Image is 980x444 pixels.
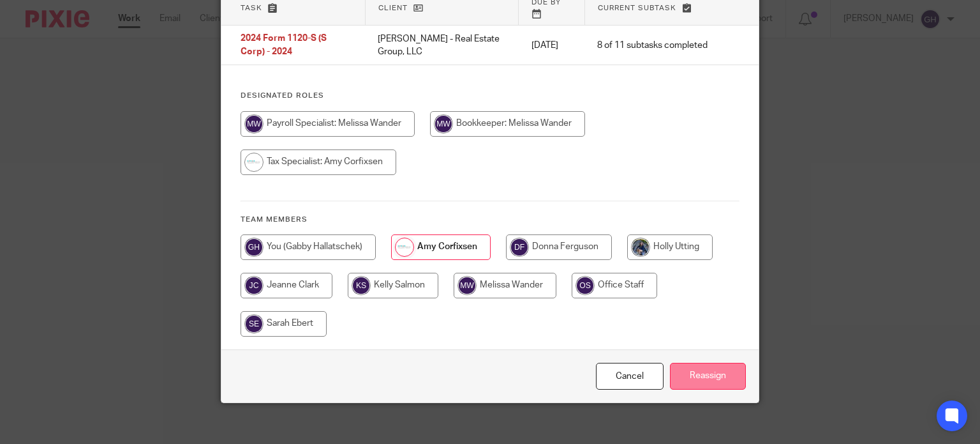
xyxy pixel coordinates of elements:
td: 8 of 11 subtasks completed [584,26,720,65]
span: Current subtask [598,4,676,11]
p: [PERSON_NAME] - Real Estate Group, LLC [378,33,505,59]
span: 2024 Form 1120-S (S Corp) - 2024 [241,34,327,57]
span: Client [378,4,408,11]
p: [DATE] [531,39,572,52]
input: Reassign [670,363,746,390]
span: Task [241,4,262,11]
h4: Team members [241,215,740,225]
h4: Designated Roles [241,91,740,101]
a: Close this dialog window [596,363,664,390]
